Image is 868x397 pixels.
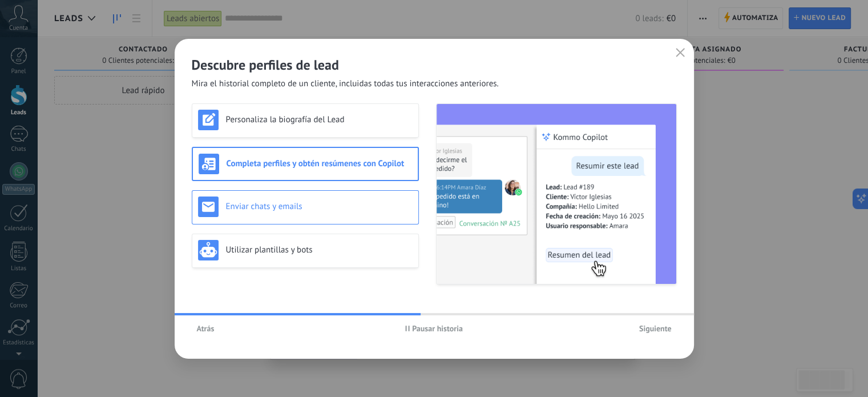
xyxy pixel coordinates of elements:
[192,78,499,90] span: Mira el historial completo de un cliente, incluidas todas tus interacciones anteriores.
[412,324,463,332] span: Pausar historia
[197,324,215,332] span: Atrás
[226,244,413,255] h3: Utilizar plantillas y bots
[227,158,412,169] h3: Completa perfiles y obtén resúmenes con Copilot
[400,320,468,337] button: Pausar historia
[634,320,677,337] button: Siguiente
[639,324,672,332] span: Siguiente
[192,320,220,337] button: Atrás
[192,56,677,74] h2: Descubre perfiles de lead
[226,201,413,212] h3: Enviar chats y emails
[226,114,413,125] h3: Personaliza la biografía del Lead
